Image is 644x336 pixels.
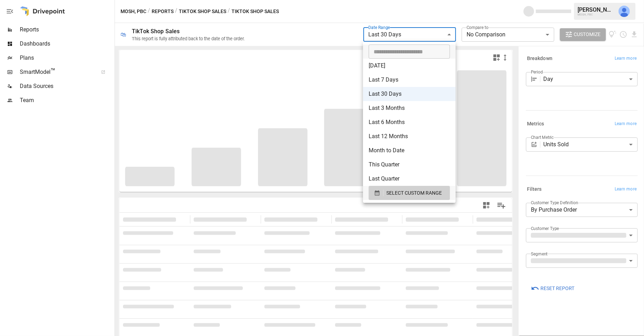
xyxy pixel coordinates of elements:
li: [DATE] [363,59,456,73]
span: SELECT CUSTOM RANGE [386,189,442,198]
li: Last 7 Days [363,73,456,87]
li: Last 6 Months [363,115,456,129]
li: Last Quarter [363,172,456,186]
button: SELECT CUSTOM RANGE [369,186,450,200]
li: This Quarter [363,158,456,172]
li: Month to Date [363,143,456,158]
li: Last 3 Months [363,101,456,115]
li: Last 30 Days [363,87,456,101]
li: Last 12 Months [363,129,456,143]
